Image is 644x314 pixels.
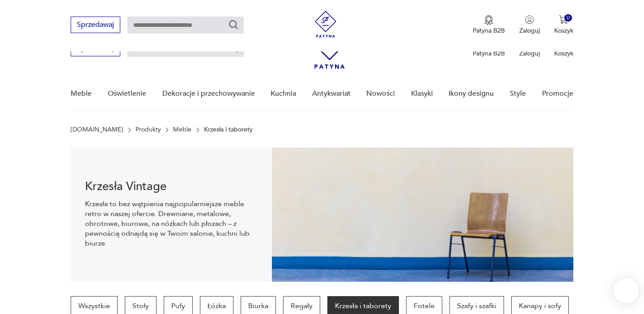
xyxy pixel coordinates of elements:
[519,15,540,35] button: Zaloguj
[510,76,526,111] a: Style
[554,15,573,35] button: 0Koszyk
[312,11,339,38] img: Patyna - sklep z meblami i dekoracjami vintage
[271,76,296,111] a: Kuchnia
[108,76,146,111] a: Oświetlenie
[473,26,505,35] p: Patyna B2B
[473,49,505,58] p: Patyna B2B
[71,17,120,33] button: Sprzedawaj
[554,26,573,35] p: Koszyk
[312,76,351,111] a: Antykwariat
[519,49,540,58] p: Zaloguj
[484,15,493,25] img: Ikona medalu
[614,278,639,303] iframe: Smartsupp widget button
[559,15,568,24] img: Ikona koszyka
[173,126,191,133] a: Meble
[542,76,573,111] a: Promocje
[228,19,239,30] button: Szukaj
[71,126,123,133] a: [DOMAIN_NAME]
[272,148,573,282] img: bc88ca9a7f9d98aff7d4658ec262dcea.jpg
[71,22,120,29] a: Sprzedawaj
[136,126,161,133] a: Produkty
[473,15,505,35] a: Ikona medaluPatyna B2B
[519,26,540,35] p: Zaloguj
[85,199,257,248] p: Krzesła to bez wątpienia najpopularniejsze meble retro w naszej ofercie. Drewniane, metalowe, obr...
[449,76,494,111] a: Ikony designu
[473,15,505,35] button: Patyna B2B
[366,76,395,111] a: Nowości
[564,14,572,22] div: 0
[525,15,534,24] img: Ikonka użytkownika
[554,49,573,58] p: Koszyk
[71,76,92,111] a: Meble
[85,181,257,192] h1: Krzesła Vintage
[162,76,255,111] a: Dekoracje i przechowywanie
[71,46,120,52] a: Sprzedawaj
[411,76,433,111] a: Klasyki
[204,126,253,133] p: Krzesła i taborety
